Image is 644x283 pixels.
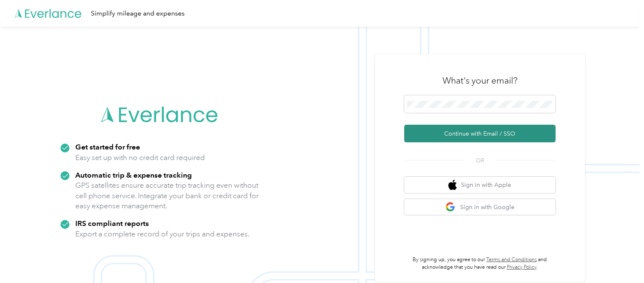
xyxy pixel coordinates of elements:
[507,264,537,270] a: Privacy Policy
[443,75,517,86] h3: What's your email?
[75,180,259,211] p: GPS satellites ensure accurate trip tracking even without cell phone service. Integrate your bank...
[465,156,495,165] span: OR
[486,257,537,263] a: Terms and Conditions
[91,8,185,19] div: Simplify mileage and expenses
[75,229,249,239] p: Export a complete record of your trips and expenses.
[75,152,205,163] p: Easy set up with no credit card required
[75,219,149,228] strong: IRS compliant reports
[445,202,456,212] img: google logo
[448,180,457,190] img: apple logo
[404,256,556,271] p: By signing up, you agree to our and acknowledge that you have read our .
[75,142,140,151] strong: Get started for free
[404,199,556,215] button: google logoSign in with Google
[75,170,192,179] strong: Automatic trip & expense tracking
[404,125,556,142] button: Continue with Email / SSO
[404,177,556,193] button: apple logoSign in with Apple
